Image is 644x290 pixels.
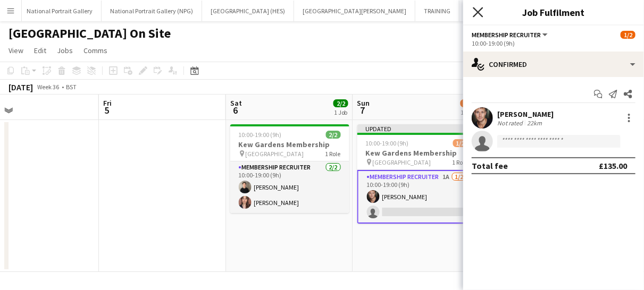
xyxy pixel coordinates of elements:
[9,46,23,55] span: View
[357,148,476,158] h3: Kew Gardens Membership
[472,39,635,47] div: 10:00-19:00 (9h)
[373,158,431,166] span: [GEOGRAPHIC_DATA]
[599,160,627,171] div: £135.00
[357,98,370,108] span: Sun
[102,104,112,116] span: 5
[357,124,476,224] app-job-card: Updated10:00-19:00 (9h)1/2Kew Gardens Membership [GEOGRAPHIC_DATA]1 RoleMembership Recruiter1A1/2...
[325,150,341,158] span: 1 Role
[463,52,644,77] div: Confirmed
[472,31,541,39] span: Membership Recruiter
[366,139,409,147] span: 10:00-19:00 (9h)
[497,109,554,119] div: [PERSON_NAME]
[34,46,46,55] span: Edit
[66,83,77,91] div: BST
[230,140,349,149] h3: Kew Gardens Membership
[239,131,282,139] span: 10:00-19:00 (9h)
[35,83,62,91] span: Week 36
[30,44,51,57] a: Edit
[53,44,77,57] a: Jobs
[18,1,102,21] button: National Portrait Gallery
[621,31,635,39] span: 1/2
[230,124,349,213] app-job-card: 10:00-19:00 (9h)2/2Kew Gardens Membership [GEOGRAPHIC_DATA]1 RoleMembership Recruiter2/210:00-19:...
[461,108,475,116] div: 1 Job
[202,1,294,21] button: [GEOGRAPHIC_DATA] (HES)
[497,119,525,127] div: Not rated
[4,44,28,57] a: View
[461,99,475,107] span: 1/2
[79,44,112,57] a: Comms
[472,160,508,171] div: Total fee
[83,46,107,55] span: Comms
[246,150,304,158] span: [GEOGRAPHIC_DATA]
[57,46,73,55] span: Jobs
[9,25,171,41] h1: [GEOGRAPHIC_DATA] On Site
[357,170,476,224] app-card-role: Membership Recruiter1A1/210:00-19:00 (9h)[PERSON_NAME]
[472,31,549,39] button: Membership Recruiter
[356,104,370,116] span: 7
[453,139,468,147] span: 1/2
[459,1,536,21] button: National Gallery (NG)
[357,124,476,133] div: Updated
[525,119,544,127] div: 22km
[102,1,202,21] button: National Portrait Gallery (NPG)
[326,131,341,139] span: 2/2
[294,1,415,21] button: [GEOGRAPHIC_DATA][PERSON_NAME]
[9,82,33,92] div: [DATE]
[453,158,468,166] span: 1 Role
[334,108,348,116] div: 1 Job
[415,1,459,21] button: TRAINING
[229,104,242,116] span: 6
[230,98,242,108] span: Sat
[463,5,644,19] h3: Job Fulfilment
[230,161,349,213] app-card-role: Membership Recruiter2/210:00-19:00 (9h)[PERSON_NAME][PERSON_NAME]
[103,98,112,108] span: Fri
[333,99,348,107] span: 2/2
